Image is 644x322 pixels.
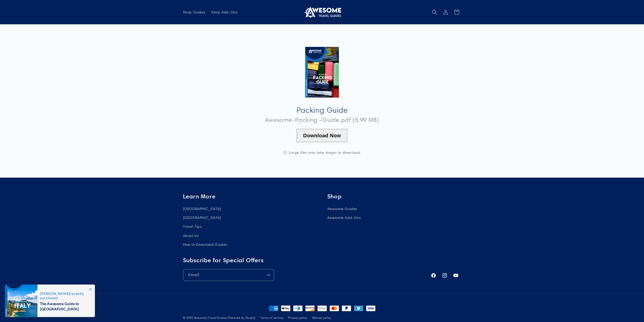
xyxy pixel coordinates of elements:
img: Packing-Guide-Cover.png [305,47,339,98]
span: recently purchased [40,291,90,300]
a: Refund policy [313,315,331,320]
a: Travel Tips [183,222,202,231]
h2: Subscribe for Special Offers [183,257,425,264]
a: [GEOGRAPHIC_DATA] [183,213,221,222]
span: The Awesome Guide to [GEOGRAPHIC_DATA] [40,300,90,312]
button: Subscribe [263,269,274,281]
a: Awesome Add-Ons [327,213,361,222]
span: Shop Guides [183,10,205,14]
a: Awesome Travel Guides [301,4,343,20]
a: Shop Guides [180,7,209,17]
button: Download Now [297,129,347,142]
a: Privacy policy [288,315,307,320]
a: Awesome Travel Guides [194,316,227,319]
a: Terms of service [261,315,283,320]
a: Awesome Guides [327,206,357,213]
small: © 2025, [183,316,227,319]
img: Awesome Travel Guides [303,6,341,18]
span: ⓘ [283,150,287,155]
span: Shop Add-Ons [211,10,237,14]
span: [PERSON_NAME] [40,291,70,296]
div: Large files may take longer to download. [272,150,373,155]
a: Shop Add-Ons [208,7,240,17]
h2: Shop [327,193,461,200]
h2: Learn More [183,193,317,200]
a: About Us [183,231,199,240]
a: How to Download Guides [183,240,227,249]
a: [GEOGRAPHIC_DATA] [183,206,221,213]
summary: Search [429,7,440,18]
a: Powered by Shopify [228,316,256,319]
